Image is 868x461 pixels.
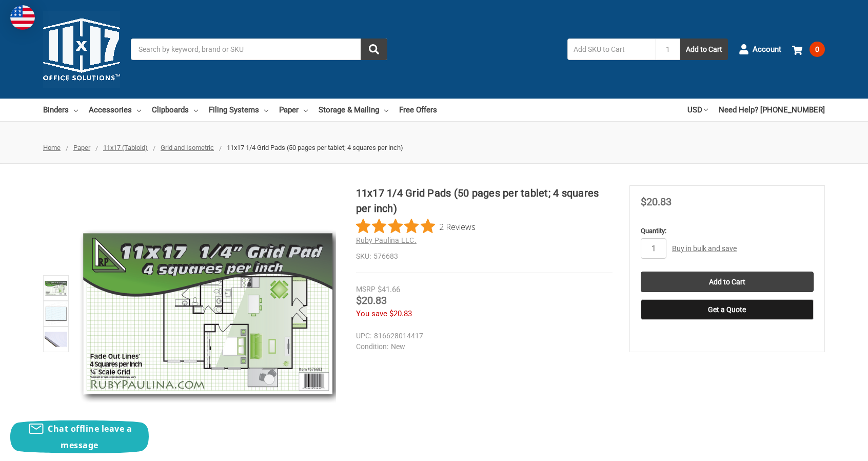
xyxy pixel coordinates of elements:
h1: 11x17 1/4 Grid Pads (50 pages per tablet; 4 squares per inch) [356,185,613,216]
img: 11x17 1/4 Grid Pads (50 pages per tablet; 4 squares per inch) [80,185,336,442]
a: Ruby Paulina LLC. [356,236,417,244]
span: 0 [810,42,825,57]
span: Account [753,44,781,55]
span: Chat offline leave a message [48,423,132,451]
span: $20.83 [389,309,412,318]
span: $20.83 [641,196,672,208]
input: Add SKU to Cart [567,39,656,60]
a: 0 [792,36,825,63]
a: Grid and Isometric [161,144,214,151]
span: $20.83 [356,294,387,306]
div: MSRP [356,284,376,295]
span: 2 Reviews [439,219,476,234]
span: 11x17 1/4 Grid Pads (50 pages per tablet; 4 squares per inch) [227,144,403,151]
a: Buy in bulk and save [672,244,737,253]
a: Storage & Mailing [319,99,388,121]
button: Rated 5 out of 5 stars from 2 reviews. Jump to reviews. [356,219,476,234]
dt: Condition: [356,341,388,352]
input: Add to Cart [641,272,814,292]
a: Home [43,144,61,151]
a: Binders [43,99,78,121]
a: Paper [73,144,90,151]
dd: 576683 [356,251,613,262]
button: Add to Cart [680,39,728,60]
img: duty and tax information for United States [10,5,35,30]
button: Chat offline leave a message [10,420,149,453]
button: Get a Quote [641,299,814,320]
a: Filing Systems [209,99,268,121]
span: You save [356,309,387,318]
input: Search by keyword, brand or SKU [131,39,387,60]
img: 11x17.com [43,11,120,88]
dt: SKU: [356,251,371,262]
a: Need Help? [PHONE_NUMBER] [719,99,825,121]
a: Paper [279,99,308,121]
label: Quantity: [641,226,814,236]
img: 11x17 1/4 Grid Pads (50 pages per tablet; 4 squares per inch) [45,277,67,299]
a: Accessories [89,99,141,121]
dt: UPC: [356,331,371,341]
a: Account [739,36,781,63]
img: 11x17 Grid Pad 1/4" Square Quadrille Graph (50 Sheets per pad)(576683) [45,328,67,351]
img: 11x17 1/4 Grid Pads (50 pages per tablet; 4 squares per inch) [45,302,67,325]
a: USD [687,99,708,121]
a: Free Offers [399,99,437,121]
a: Clipboards [152,99,198,121]
dd: 816628014417 [356,331,608,341]
dd: New [356,341,608,352]
a: 11x17 (Tabloid) [103,144,148,151]
span: $41.66 [378,285,400,294]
